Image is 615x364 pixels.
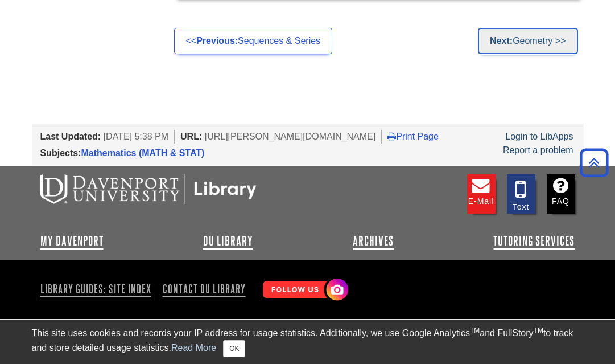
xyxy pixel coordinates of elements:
a: DU Library [203,234,253,248]
span: Subjects: [40,148,81,158]
a: Contact DU Library [158,279,250,298]
sup: TM [534,326,543,334]
span: [DATE] 5:38 PM [104,132,168,141]
a: Read More [171,343,216,353]
a: Next:Geometry >> [478,28,577,54]
a: E-mail [467,174,496,214]
div: This site uses cookies and records your IP address for usage statistics. Additionally, we use Goo... [32,326,584,357]
a: My Davenport [40,234,104,248]
a: Archives [353,234,394,248]
img: Follow Us! Instagram [257,274,351,306]
a: Login to LibApps [505,132,573,141]
a: Report a problem [503,145,573,155]
a: FAQ [547,174,575,214]
sup: TM [470,326,480,334]
a: Mathematics (MATH & STAT) [81,148,205,158]
span: URL: [180,132,202,141]
img: DU Libraries [40,174,257,204]
a: Text [507,174,535,214]
a: Library Guides: Site Index [40,279,156,298]
a: Print Page [387,132,439,141]
i: Print Page [387,132,396,141]
button: Close [223,340,245,357]
a: Back to Top [576,155,612,170]
strong: Previous: [196,36,238,46]
span: [URL][PERSON_NAME][DOMAIN_NAME] [205,132,376,141]
a: <<Previous:Sequences & Series [174,28,333,54]
strong: Next: [490,36,513,46]
span: Last Updated: [40,132,101,141]
a: Tutoring Services [493,234,575,248]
